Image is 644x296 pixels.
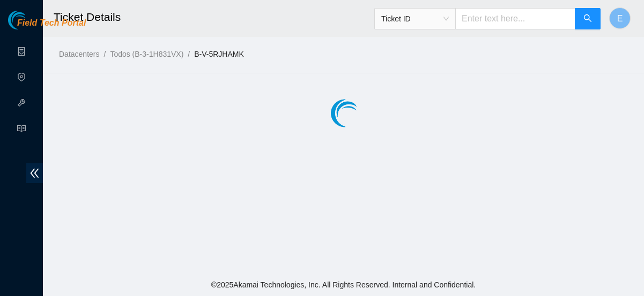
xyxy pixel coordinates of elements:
[103,50,106,58] span: /
[381,11,449,27] span: Ticket ID
[583,14,592,24] span: search
[8,11,54,29] img: Akamai Technologies
[194,50,244,58] a: B-V-5RJHAMK
[59,50,99,58] a: Datacenters
[575,8,601,29] button: search
[188,50,190,58] span: /
[110,50,183,58] a: Todos (B-3-1H831VX)
[26,163,43,183] span: double-left
[17,18,86,28] span: Field Tech Portal
[8,19,86,33] a: Akamai TechnologiesField Tech Portal
[617,12,623,25] span: E
[455,8,575,29] input: Enter text here...
[609,7,631,29] button: E
[17,119,26,141] span: read
[43,274,644,296] footer: © 2025 Akamai Technologies, Inc. All Rights Reserved. Internal and Confidential.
